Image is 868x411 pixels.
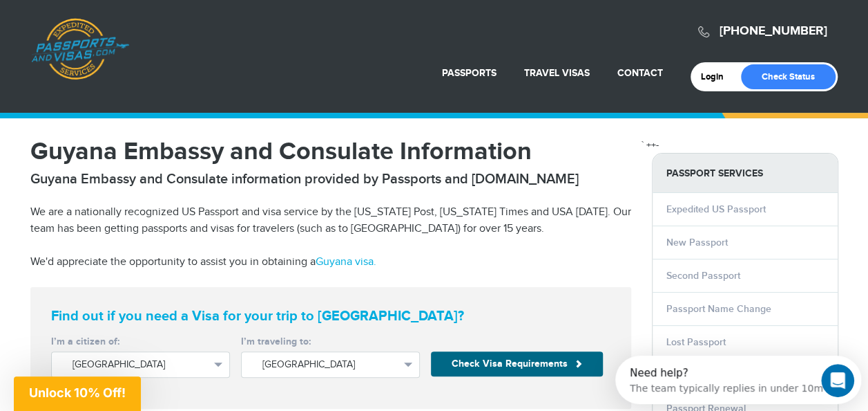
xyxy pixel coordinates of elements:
h2: Guyana Embassy and Consulate information provided by Passports and [DOMAIN_NAME] [30,171,631,188]
a: Expedited US Passport [666,203,766,215]
button: [GEOGRAPHIC_DATA] [51,351,230,378]
strong: PASSPORT SERVICES [653,154,838,193]
a: Lost Passport [666,336,726,348]
button: [GEOGRAPHIC_DATA] [241,351,420,378]
span: Unlock 10% Off! [29,385,126,400]
div: Open Intercom Messenger [6,6,249,44]
a: Check Status [741,64,836,89]
a: Passports [442,67,496,79]
div: Need help? [15,12,208,23]
label: I’m a citizen of: [51,335,230,349]
a: Second Passport [666,270,740,282]
span: [GEOGRAPHIC_DATA] [262,358,398,372]
label: I’m traveling to: [241,335,420,349]
strong: Find out if you need a Visa for your trip to [GEOGRAPHIC_DATA]? [51,308,610,325]
a: Guyana visa. [316,255,376,268]
a: New Passport [666,237,728,248]
a: Travel Visas [524,67,590,79]
div: The team typically replies in under 10m [15,23,208,37]
a: [PHONE_NUMBER] [720,24,827,39]
a: Passports & [DOMAIN_NAME] [31,18,129,80]
iframe: Intercom live chat [821,364,854,397]
span: [GEOGRAPHIC_DATA] [73,358,209,372]
a: Contact [617,67,663,79]
p: We'd appreciate the opportunity to assist you in obtaining a [30,254,631,271]
a: Login [701,71,733,82]
div: Unlock 10% Off! [14,376,141,411]
button: Check Visa Requirements [431,351,603,376]
iframe: Intercom live chat discovery launcher [615,356,861,404]
h1: Guyana Embassy and Consulate Information [30,139,631,164]
p: We are a nationally recognized US Passport and visa service by the [US_STATE] Post, [US_STATE] Ti... [30,204,631,237]
a: Passport Name Change [666,303,771,315]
